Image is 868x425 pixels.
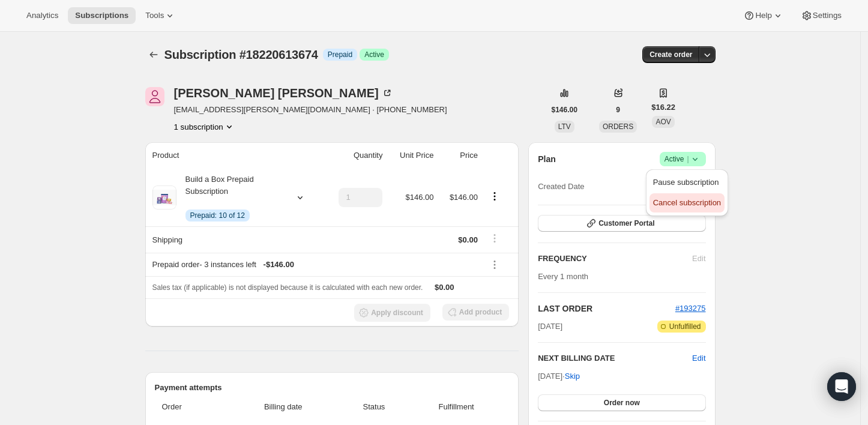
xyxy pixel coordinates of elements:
[558,367,587,386] button: Skip
[669,322,701,331] span: Unfulfilled
[653,178,719,187] span: Pause subscription
[538,153,556,165] h2: Plan
[26,11,58,20] span: Analytics
[485,190,504,203] button: Product actions
[649,193,725,212] button: Cancel subscription
[328,50,352,59] span: Prepaid
[485,232,504,245] button: Shipping actions
[656,118,671,126] span: AOV
[145,87,164,106] span: Tamiko Carter
[544,101,585,118] button: $146.00
[616,105,620,115] span: 9
[609,101,627,118] button: 9
[145,11,164,20] span: Tools
[323,142,387,169] th: Quantity
[174,104,447,116] span: [EMAIL_ADDRESS][PERSON_NAME][DOMAIN_NAME] · [PHONE_NUMBER]
[552,105,577,115] span: $146.00
[155,394,226,420] th: Order
[538,272,588,281] span: Every 1 month
[152,283,423,292] span: Sales tax (if applicable) is not displayed because it is calculated with each new order.
[649,173,725,192] button: Pause subscription
[538,372,580,381] span: [DATE] ·
[176,173,285,222] div: Build a Box Prepaid Subscription
[145,142,323,169] th: Product
[565,370,580,382] span: Skip
[538,352,692,364] h2: NEXT BILLING DATE
[538,253,692,265] h2: FREQUENCY
[604,398,640,408] span: Order now
[152,259,478,271] div: Prepaid order - 3 instances left
[642,46,699,63] button: Create order
[229,401,337,413] span: Billing date
[164,48,318,61] span: Subscription #18220613674
[264,259,294,271] span: - $146.00
[437,142,481,169] th: Price
[692,352,705,364] button: Edit
[651,101,675,113] span: $16.22
[345,401,403,413] span: Status
[794,7,849,24] button: Settings
[386,142,437,169] th: Unit Price
[405,193,433,202] span: $146.00
[411,401,502,413] span: Fulfillment
[75,11,128,20] span: Subscriptions
[653,198,721,207] span: Cancel subscription
[174,121,235,133] button: Product actions
[755,11,771,20] span: Help
[649,50,692,59] span: Create order
[458,235,478,244] span: $0.00
[813,11,842,20] span: Settings
[138,7,183,24] button: Tools
[827,372,856,401] div: Open Intercom Messenger
[155,382,510,394] h2: Payment attempts
[538,215,705,232] button: Customer Portal
[675,303,706,315] button: #193275
[145,46,162,63] button: Subscriptions
[145,226,323,253] th: Shipping
[435,283,454,292] span: $0.00
[687,154,689,164] span: |
[450,193,478,202] span: $146.00
[538,303,675,315] h2: LAST ORDER
[558,122,571,131] span: LTV
[598,219,654,228] span: Customer Portal
[538,394,705,411] button: Order now
[174,87,393,99] div: [PERSON_NAME] [PERSON_NAME]
[190,211,245,220] span: Prepaid: 10 of 12
[364,50,384,59] span: Active
[675,304,706,313] a: #193275
[538,321,562,333] span: [DATE]
[736,7,791,24] button: Help
[538,181,584,193] span: Created Date
[68,7,136,24] button: Subscriptions
[665,153,701,165] span: Active
[19,7,65,24] button: Analytics
[603,122,633,131] span: ORDERS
